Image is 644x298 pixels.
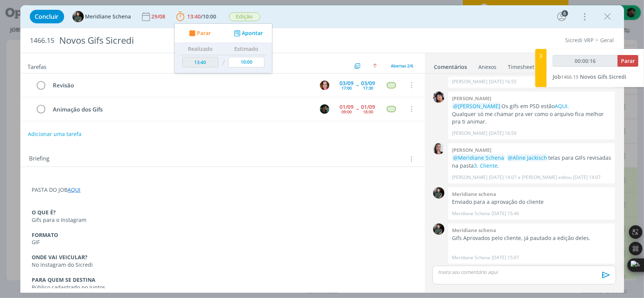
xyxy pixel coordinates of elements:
span: e [PERSON_NAME] editou [518,174,572,181]
div: Anexos [479,63,497,71]
b: Meridiane schena [452,191,496,197]
button: Parar [618,55,638,67]
strong: PARA QUEM SE DESTINA [32,276,96,283]
b: Meridiane schena [452,227,496,234]
p: Os gifs em PSD estão [452,102,611,110]
img: E [433,92,444,103]
p: [PERSON_NAME] [452,78,487,85]
img: M [433,187,444,199]
a: Comentários [434,60,468,71]
p: Meridiane Schena [452,254,490,261]
div: 6 [562,10,568,17]
div: 03/09 [361,81,375,86]
img: arrow-up.svg [373,64,377,68]
div: 01/09 [361,104,375,110]
b: [PERSON_NAME] [452,95,491,102]
div: 03/09 [340,81,354,86]
span: Tarefas [28,61,47,70]
a: AQUI [68,186,81,193]
div: 01/09 [340,104,354,110]
button: K [319,103,330,115]
img: K [320,104,329,114]
button: Edição [229,12,261,21]
div: dialog [20,5,624,293]
p: [PERSON_NAME] [452,174,487,181]
span: Concluir [35,14,59,20]
span: -- [357,106,359,112]
strong: ONDE VAI VEICULAR? [32,254,88,261]
div: 29/08 [152,14,167,19]
span: [DATE] 16:55 [489,78,516,85]
p: No Instagram do Sicredi [32,261,413,269]
th: Realizado [180,43,220,55]
span: [DATE] 14:07 [573,174,601,181]
button: Adicionar uma tarefa [28,127,82,141]
p: Enviado para a aprovação do cliente [452,198,611,206]
a: AQUI. [555,102,569,110]
ul: 13:40/10:00 [174,23,272,73]
strong: O QUE É? [32,209,56,216]
span: @Aline Jackisch [508,154,547,161]
button: 6 [556,11,568,23]
a: Geral [601,37,614,44]
span: 10:00 [203,13,217,20]
button: Parar [187,29,211,37]
img: B [320,81,329,90]
span: Parar [621,57,635,64]
a: Timesheet [508,60,535,71]
p: GIF [32,238,413,246]
img: M [433,223,444,235]
p: telas para GIFs revisadas na pasta . [452,154,611,170]
span: Edição [229,12,260,21]
span: Novos Gifs Sicredi [580,73,626,80]
span: [DATE] 14:07 [489,174,516,181]
span: Briefing [29,154,50,164]
strong: FORMATO [32,231,58,238]
div: 17:30 [363,86,373,90]
span: [DATE] 15:46 [492,210,519,217]
span: @Meridiane Schena [453,154,504,161]
span: 1466.15 [561,73,578,80]
span: Parar [197,31,211,36]
div: Novos Gifs Sicredi [56,31,368,50]
div: 17:00 [342,86,352,90]
a: Job1466.15Novos Gifs Sicredi [553,73,626,80]
p: Gifs Aprovados pelo cliente, já pautado a edição deles. [452,234,611,242]
div: 09:00 [342,110,352,114]
img: M [72,11,84,22]
span: @[PERSON_NAME] [453,102,500,110]
button: B [319,79,330,91]
div: Animação dos Gifs [50,105,313,114]
span: -- [357,83,359,88]
td: / [220,55,226,70]
span: Abertas 2/6 [391,63,413,69]
th: Estimado [226,43,266,55]
p: PASTA DO JOB [32,186,413,194]
button: MMeridiane Schena [72,11,131,22]
span: [DATE] 15:07 [492,254,519,261]
p: Gifs para o Instagram [32,216,413,224]
a: Sicredi VRP [566,37,594,44]
p: Qualquer só me chamar pra ver como o arquivo fica melhor pra ti animar. [452,110,611,126]
a: 3. Cliente [474,162,498,169]
span: [DATE] 16:59 [489,130,516,137]
button: 13:40/10:00 [174,11,218,23]
button: Concluir [30,10,64,23]
div: Revisão [50,81,313,90]
span: Meridiane Schena [85,14,131,19]
span: 13:40 [188,13,201,20]
span: 1466.15 [30,37,55,45]
img: C [433,143,444,154]
p: Público cadastrado no Juntos. [32,284,413,291]
button: Apontar [232,29,263,37]
div: 18:00 [363,110,373,114]
p: Meridiane Schena [452,210,490,217]
span: / [201,13,203,20]
b: [PERSON_NAME] [452,147,491,153]
p: [PERSON_NAME] [452,130,487,137]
